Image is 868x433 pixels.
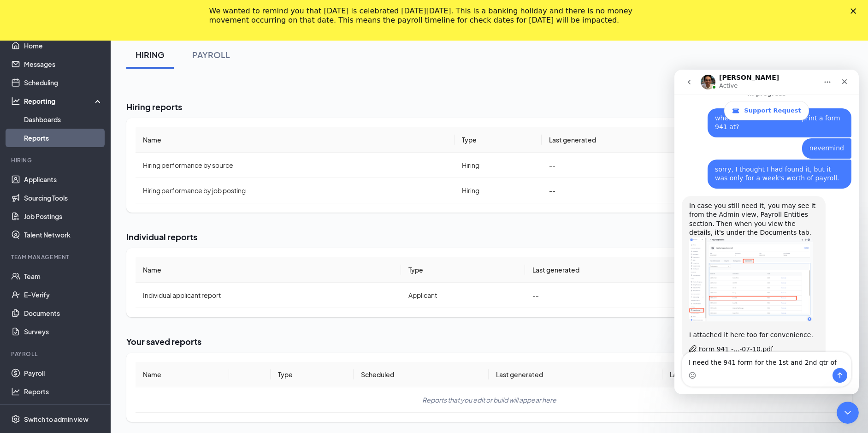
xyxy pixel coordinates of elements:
th: Name [136,362,229,387]
a: Messages [24,55,103,73]
div: Hiring [11,156,101,164]
h2: Individual reports [126,231,852,243]
span: Reports that you edit or build will appear here [422,396,556,404]
div: Team Management [11,253,101,261]
iframe: Intercom live chat [674,70,859,394]
th: Name [136,127,455,153]
span: Hiring performance by source [143,161,233,169]
div: We wanted to remind you that [DATE] is celebrated [DATE][DATE]. This is a banking holiday and the... [209,6,644,25]
th: Last generated [542,127,709,153]
a: Reports [24,382,103,401]
th: Last generated [525,257,702,283]
td: Hiring [455,153,542,178]
th: Scheduled [354,362,489,387]
td: -- [542,153,709,178]
div: Switch to admin view [24,415,89,424]
th: Last generated [489,362,662,387]
a: Documents [24,304,103,322]
div: Close [850,8,860,14]
a: Home [24,36,103,55]
a: Payroll [24,364,103,382]
svg: Analysis [11,96,20,106]
th: Name [136,257,401,283]
div: HIRING [136,49,165,60]
a: Dashboards [24,110,103,129]
h2: Your saved reports [126,336,852,347]
a: Reports [24,129,103,147]
span: Individual applicant report [143,291,221,299]
span: Hiring performance by job posting [143,186,246,195]
a: Talent Network [24,225,103,244]
div: Payroll [11,350,101,358]
th: Type [401,257,525,283]
a: Team [24,267,103,285]
td: Hiring [455,178,542,203]
td: -- [525,283,702,308]
a: Scheduling [24,73,103,92]
th: Type [271,362,354,387]
td: -- [542,178,709,203]
div: Reporting [24,96,103,106]
a: E-Verify [24,285,103,304]
td: Applicant [401,283,525,308]
div: PAYROLL [192,49,230,60]
a: Surveys [24,322,103,341]
h2: Hiring reports [126,101,852,113]
th: Last edited [662,362,801,387]
a: Applicants [24,170,103,189]
svg: Settings [11,415,20,424]
a: Sourcing Tools [24,189,103,207]
a: Job Postings [24,207,103,225]
th: Type [455,127,542,153]
iframe: Intercom live chat [837,402,859,424]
